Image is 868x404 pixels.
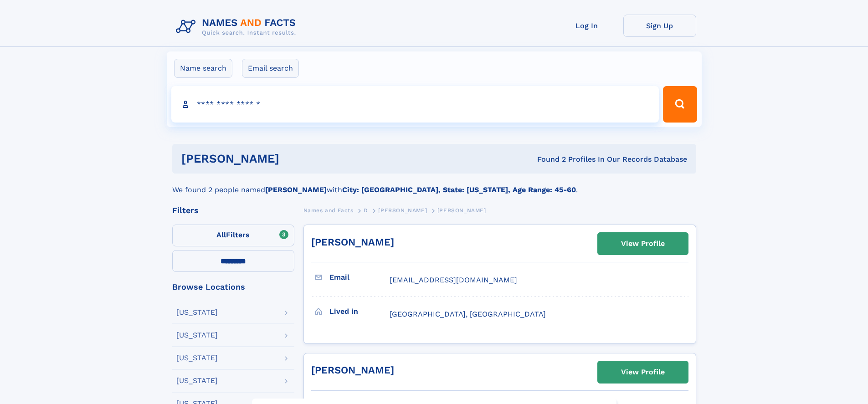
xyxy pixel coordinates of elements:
[242,59,299,78] label: Email search
[172,206,294,215] div: Filters
[329,304,390,319] h3: Lived in
[172,225,294,246] label: Filters
[623,15,696,37] a: Sign Up
[621,362,665,383] div: View Profile
[390,276,517,284] span: [EMAIL_ADDRESS][DOMAIN_NAME]
[172,283,294,291] div: Browse Locations
[311,364,394,376] a: [PERSON_NAME]
[437,207,486,214] span: [PERSON_NAME]
[329,270,390,285] h3: Email
[176,332,218,339] div: [US_STATE]
[663,86,697,123] button: Search Button
[176,377,218,384] div: [US_STATE]
[598,233,688,255] a: View Profile
[364,205,368,216] a: D
[311,236,394,248] a: [PERSON_NAME]
[378,207,427,214] span: [PERSON_NAME]
[303,205,354,216] a: Names and Facts
[176,354,218,362] div: [US_STATE]
[390,310,546,318] span: [GEOGRAPHIC_DATA], [GEOGRAPHIC_DATA]
[216,230,226,239] span: All
[265,185,327,194] b: [PERSON_NAME]
[364,207,368,214] span: D
[172,174,696,195] div: We found 2 people named with .
[176,309,218,316] div: [US_STATE]
[378,205,427,216] a: [PERSON_NAME]
[598,361,688,383] a: View Profile
[174,59,232,78] label: Name search
[181,153,408,164] h1: [PERSON_NAME]
[408,154,687,164] div: Found 2 Profiles In Our Records Database
[342,185,576,194] b: City: [GEOGRAPHIC_DATA], State: [US_STATE], Age Range: 45-60
[171,86,659,123] input: search input
[550,15,623,37] a: Log In
[621,233,665,254] div: View Profile
[172,15,303,39] img: Logo Names and Facts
